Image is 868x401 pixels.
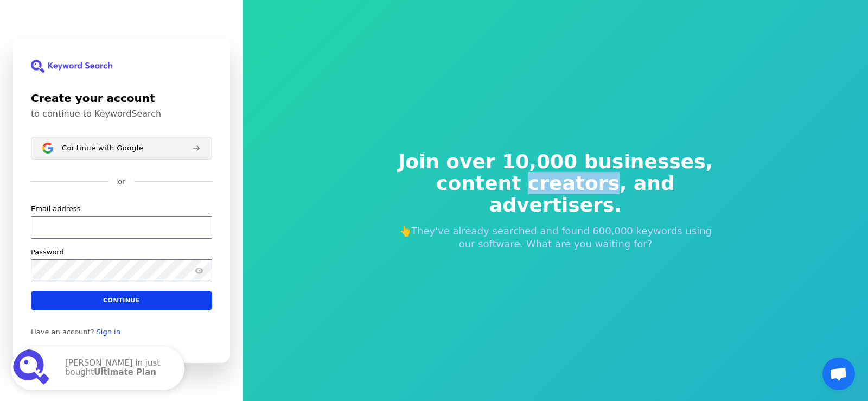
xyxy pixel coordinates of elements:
img: Sign in with Google [42,143,53,154]
p: 👆They've already searched and found 600,000 keywords using our software. What are you waiting for? [391,225,720,251]
label: Email address [31,203,80,213]
span: content creators, and advertisers. [391,173,720,216]
strong: Ultimate Plan [94,367,156,377]
div: Open chat [822,358,855,390]
p: [PERSON_NAME] in just bought [65,359,174,378]
label: Password [31,247,64,257]
p: to continue to KeywordSearch [31,109,212,119]
a: Sign in [97,327,120,336]
img: Ultimate Plan [13,349,52,388]
img: KeywordSearch [31,60,112,73]
span: Join over 10,000 businesses, [391,151,720,173]
span: Continue with Google [62,143,143,152]
h1: Create your account [31,90,212,106]
button: Continue [31,290,212,310]
button: Show password [193,264,206,277]
p: or [118,177,125,187]
button: Sign in with GoogleContinue with Google [31,137,212,160]
span: Have an account? [31,327,94,336]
